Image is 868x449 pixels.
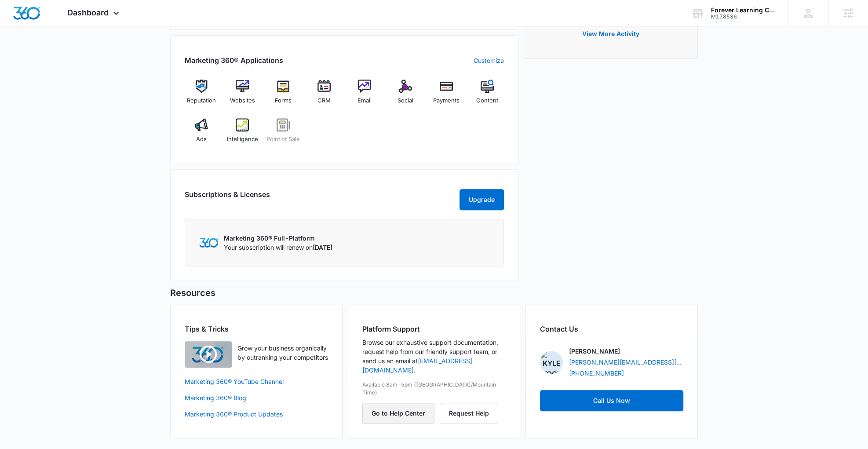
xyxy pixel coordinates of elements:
[540,324,683,334] h2: Contact Us
[440,403,498,424] button: Request Help
[266,80,300,111] a: Forms
[230,96,255,105] span: Websites
[275,96,292,105] span: Forms
[185,409,328,419] a: Marketing 360® Product Updates
[440,409,498,417] a: Request Help
[185,55,283,66] h2: Marketing 360® Applications
[573,23,648,44] button: View More Activity
[460,189,504,210] button: Upgrade
[430,80,463,111] a: Payments
[362,338,506,375] p: Browse our exhaustive support documentation, request help from our friendly support team, or send...
[266,135,300,144] span: Point of Sale
[348,80,382,111] a: Email
[569,369,624,378] a: [PHONE_NUMBER]
[540,390,683,411] a: Call Us Now
[357,96,372,105] span: Email
[470,80,504,111] a: Content
[170,286,698,299] h5: Resources
[185,80,219,111] a: Reputation
[317,96,331,105] span: CRM
[185,189,270,207] h2: Subscriptions & Licenses
[313,244,332,251] span: [DATE]
[711,14,775,20] div: account id
[187,96,216,105] span: Reputation
[226,80,259,111] a: Websites
[237,343,328,362] p: Grow your business organically by outranking your competitors
[224,234,332,243] p: Marketing 360® Full-Platform
[185,393,328,402] a: Marketing 360® Blog
[67,8,109,17] span: Dashboard
[185,377,328,386] a: Marketing 360® YouTube Channel
[362,381,506,397] p: Available 8am-5pm ([GEOGRAPHIC_DATA]/Mountain Time)
[226,118,259,150] a: Intelligence
[266,118,300,150] a: Point of Sale
[362,324,506,334] h2: Platform Support
[389,80,423,111] a: Social
[433,96,460,105] span: Payments
[398,96,413,105] span: Social
[569,347,620,356] p: [PERSON_NAME]
[711,7,775,14] div: account name
[196,135,207,144] span: Ads
[307,80,341,111] a: CRM
[476,96,498,105] span: Content
[224,243,332,252] p: Your subscription will renew on
[199,238,219,247] img: Marketing 360 Logo
[185,118,219,150] a: Ads
[227,135,258,144] span: Intelligence
[362,409,440,417] a: Go to Help Center
[569,358,683,367] a: [PERSON_NAME][EMAIL_ADDRESS][PERSON_NAME][DOMAIN_NAME]
[540,351,563,374] img: Kyle Kogl
[185,341,232,368] img: Quick Overview Video
[185,324,328,334] h2: Tips & Tricks
[362,403,434,424] button: Go to Help Center
[474,56,504,65] a: Customize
